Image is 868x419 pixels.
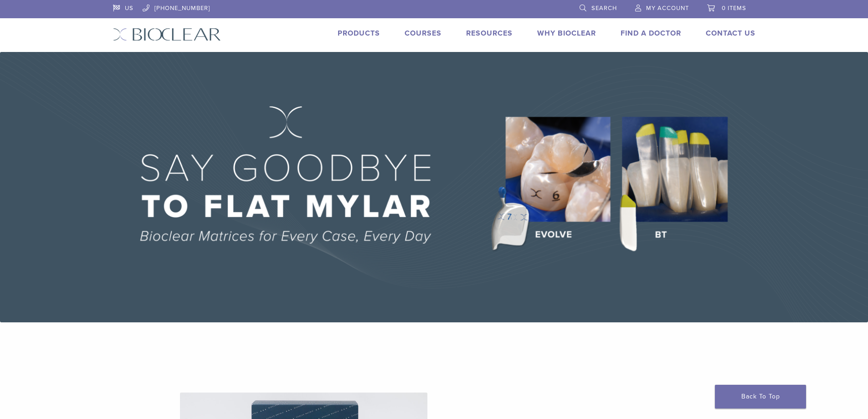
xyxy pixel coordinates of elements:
[591,5,617,12] span: Search
[338,29,380,38] a: Products
[621,29,681,38] a: Find A Doctor
[706,29,755,38] a: Contact Us
[537,29,596,38] a: Why Bioclear
[405,29,442,38] a: Courses
[715,385,806,409] a: Back To Top
[466,29,513,38] a: Resources
[113,28,221,41] img: Bioclear
[722,5,746,12] span: 0 items
[646,5,689,12] span: My Account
